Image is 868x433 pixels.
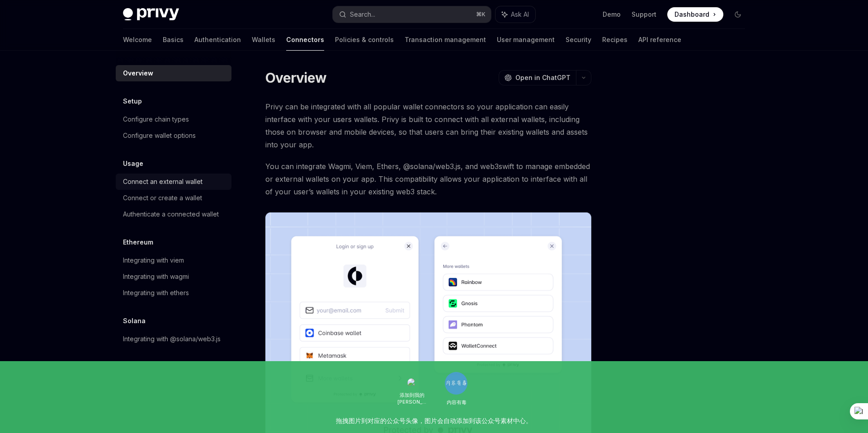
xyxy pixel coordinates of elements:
div: Integrating with viem [123,255,184,266]
a: Authentication [194,29,241,51]
a: Security [566,29,591,51]
span: Dashboard [675,10,709,19]
div: Integrating with ethers [123,287,189,298]
button: Search...⌘K [333,6,491,23]
a: Basics [163,29,184,51]
button: Ask AI [495,6,535,23]
button: Open in ChatGPT [499,70,576,85]
a: Authenticate a connected wallet [116,206,231,222]
img: dark logo [123,8,179,21]
a: Connect or create a wallet [116,190,231,206]
a: Policies & controls [335,29,394,51]
a: Integrating with ethers [116,285,231,301]
span: Open in ChatGPT [515,73,571,82]
a: Transaction management [405,29,486,51]
a: Overview [116,65,231,81]
a: Integrating with wagmi [116,268,231,285]
a: Integrating with @solana/web3.js [116,331,231,347]
span: Privy can be integrated with all popular wallet connectors so your application can easily interfa... [265,100,591,151]
a: API reference [638,29,681,51]
h1: Overview [265,70,326,86]
a: Demo [603,10,621,19]
h5: Solana [123,315,146,326]
div: Connect an external wallet [123,176,203,187]
a: Recipes [602,29,627,51]
div: Overview [123,68,153,79]
div: Configure wallet options [123,130,196,141]
a: Connect an external wallet [116,174,231,190]
a: Configure wallet options [116,127,231,144]
div: Configure chain types [123,114,189,125]
span: ⌘ K [476,11,486,18]
span: Ask AI [511,10,529,19]
a: User management [497,29,555,51]
h5: Ethereum [123,237,153,248]
a: Welcome [123,29,152,51]
div: Connect or create a wallet [123,193,202,203]
h5: Setup [123,96,142,107]
button: Toggle dark mode [731,7,745,22]
a: Integrating with viem [116,252,231,268]
a: Connectors [286,29,324,51]
a: Configure chain types [116,111,231,127]
h5: Usage [123,158,143,169]
a: Dashboard [667,7,723,22]
a: Wallets [252,29,275,51]
div: Integrating with wagmi [123,271,189,282]
a: Support [632,10,656,19]
div: Search... [350,9,375,20]
div: Integrating with @solana/web3.js [123,334,221,344]
span: You can integrate Wagmi, Viem, Ethers, @solana/web3.js, and web3swift to manage embedded or exter... [265,160,591,198]
div: Authenticate a connected wallet [123,209,219,220]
